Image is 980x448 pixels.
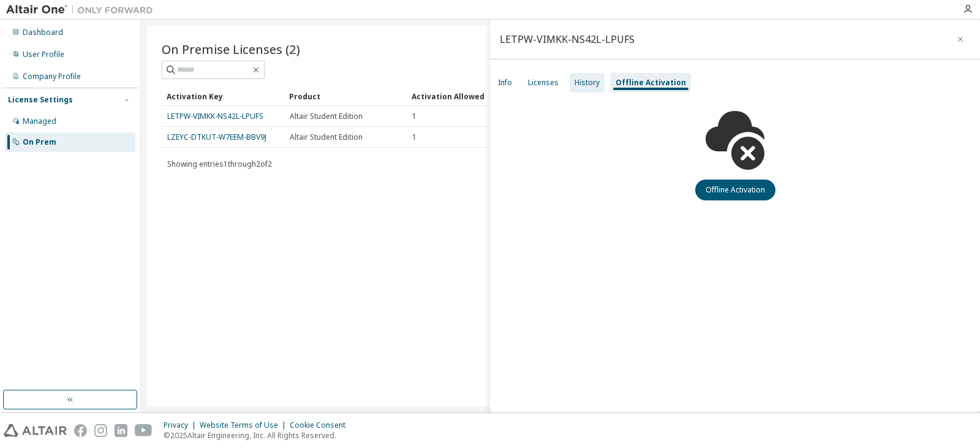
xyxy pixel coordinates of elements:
p: © 2025 Altair Engineering, Inc. All Rights Reserved. [164,430,353,441]
div: Managed [23,116,56,126]
img: linkedin.svg [115,424,127,437]
a: LZEYC-DTKUT-W7EEM-BBV9J [167,132,266,142]
div: Info [498,78,512,88]
div: On Prem [23,137,56,147]
div: LETPW-VIMKK-NS42L-LPUFS [500,34,635,44]
img: altair_logo.svg [4,424,67,437]
div: Offline Activation [616,78,686,88]
span: Altair Student Edition [290,112,363,121]
button: Offline Activation [695,180,775,200]
div: History [575,78,600,88]
div: Activation Key [167,86,279,106]
span: 1 [412,112,417,121]
div: Cookie Consent [290,420,353,430]
div: Licenses [528,78,559,88]
div: License Settings [8,95,73,105]
span: Showing entries 1 through 2 of 2 [167,159,272,169]
img: facebook.svg [74,424,87,437]
div: User Profile [23,50,64,59]
span: 1 [412,132,417,142]
img: Altair One [6,4,159,16]
span: On Premise Licenses (2) [162,40,300,58]
img: instagram.svg [94,424,107,437]
a: LETPW-VIMKK-NS42L-LPUFS [167,111,263,121]
div: Company Profile [23,72,81,82]
div: Product [289,86,402,106]
div: Activation Allowed [412,86,524,106]
div: Privacy [164,420,200,430]
img: youtube.svg [135,424,153,437]
span: Altair Student Edition [290,132,363,142]
div: Dashboard [23,28,63,37]
div: Website Terms of Use [200,420,290,430]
